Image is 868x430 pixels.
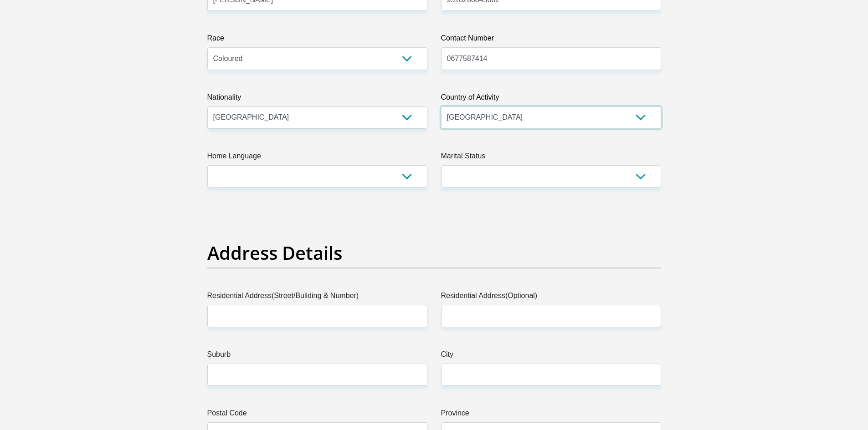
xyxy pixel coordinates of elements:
[207,151,427,165] label: Home Language
[207,92,427,106] label: Nationality
[441,290,661,305] label: Residential Address(Optional)
[207,349,427,364] label: Suburb
[441,305,661,327] input: Address line 2 (Optional)
[441,364,661,386] input: City
[207,364,427,386] input: Suburb
[441,408,661,422] label: Province
[441,349,661,364] label: City
[441,33,661,47] label: Contact Number
[207,242,661,264] h2: Address Details
[441,47,661,70] input: Contact Number
[207,305,427,327] input: Valid residential address
[441,151,661,165] label: Marital Status
[207,408,427,422] label: Postal Code
[441,92,661,106] label: Country of Activity
[207,33,427,47] label: Race
[207,290,427,305] label: Residential Address(Street/Building & Number)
